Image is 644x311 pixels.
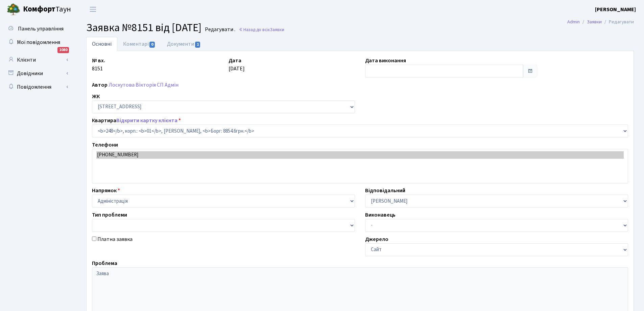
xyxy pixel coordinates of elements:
option: [PHONE_NUMBER] [96,151,624,159]
label: Автор [92,81,108,89]
a: Основні [86,37,117,51]
label: Напрямок [92,186,120,195]
label: Дата [229,57,241,65]
a: Повідомлення [3,80,71,94]
label: Квартира [92,116,181,125]
label: ЖК [92,92,100,101]
li: Редагувати [602,18,634,26]
a: Заявки [587,18,602,25]
span: Заявка №8151 від [DATE] [86,20,201,36]
a: Клієнти [3,53,71,67]
a: Коментарі [117,37,161,51]
img: logo.png [7,3,20,16]
label: № вх. [92,57,105,65]
b: [PERSON_NAME] [595,6,636,13]
a: Панель управління [3,22,71,36]
a: Мої повідомлення1080 [3,36,71,49]
a: Admin [567,18,580,25]
div: 8151 [87,57,223,77]
span: Таун [23,4,71,15]
span: Мої повідомлення [17,39,60,46]
select: ) [92,125,628,137]
a: Лоскутова Вікторія СП Адмін [109,81,178,89]
a: Документи [161,37,207,51]
span: 0 [149,42,155,48]
label: Відповідальний [365,186,405,195]
span: Заявки [270,26,284,33]
div: 1080 [57,47,69,53]
a: Відкрити картку клієнта [116,117,177,124]
nav: breadcrumb [557,15,644,29]
label: Телефони [92,141,118,149]
label: Платна заявка [97,235,133,243]
button: Переключити навігацію [85,4,101,15]
label: Виконавець [365,211,396,219]
small: Редагувати . [204,26,235,33]
a: Назад до всіхЗаявки [239,26,284,33]
span: Панель управління [18,25,64,32]
label: Дата виконання [365,57,406,65]
label: Джерело [365,235,388,243]
a: [PERSON_NAME] [595,5,636,14]
div: [DATE] [223,57,360,77]
a: Довідники [3,67,71,80]
span: 1 [195,42,200,48]
b: Комфорт [23,4,55,15]
label: Проблема [92,259,117,267]
label: Тип проблеми [92,211,127,219]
